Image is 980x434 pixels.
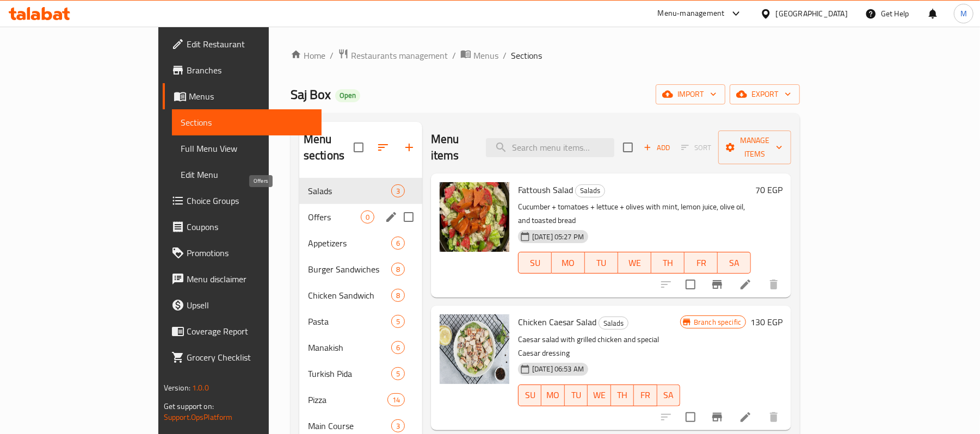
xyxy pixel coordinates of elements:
[761,271,787,297] button: delete
[163,292,322,318] a: Upsell
[556,255,581,271] span: MO
[299,178,422,204] div: Salads3
[299,361,422,387] div: Turkish Pida5
[388,395,404,405] span: 14
[664,88,717,101] span: import
[617,136,639,159] span: Select section
[387,393,405,406] div: items
[704,271,730,297] button: Branch-specific-item
[718,252,751,274] button: SA
[335,91,360,100] span: Open
[589,255,614,271] span: TU
[291,82,331,107] span: Saj Box
[657,385,680,406] button: SA
[960,8,967,20] span: M
[611,385,634,406] button: TH
[187,246,313,259] span: Promotions
[452,49,456,62] li: /
[383,209,399,225] button: edit
[761,404,787,430] button: delete
[776,8,848,20] div: [GEOGRAPHIC_DATA]
[431,131,473,164] h2: Menu items
[638,387,652,403] span: FR
[440,314,509,384] img: Chicken Caesar Salad
[585,252,618,274] button: TU
[392,369,404,379] span: 5
[164,410,233,424] a: Support.OpsPlatform
[291,48,800,63] nav: breadcrumb
[308,237,391,250] span: Appetizers
[392,317,404,327] span: 5
[391,289,405,302] div: items
[546,387,560,403] span: MO
[518,333,680,360] p: Caesar salad with grilled chicken and special Caesar dressing
[187,351,313,364] span: Grocery Checklist
[308,367,391,380] span: Turkish Pida
[308,263,391,276] span: Burger Sandwiches
[642,141,671,154] span: Add
[181,142,313,155] span: Full Menu View
[192,381,209,395] span: 1.0.0
[755,182,782,197] h6: 70 EGP
[172,135,322,162] a: Full Menu View
[392,186,404,196] span: 3
[330,49,334,62] li: /
[528,232,588,242] span: [DATE] 05:27 PM
[460,48,498,63] a: Menus
[163,266,322,292] a: Menu disclaimer
[308,289,391,302] span: Chicken Sandwich
[391,315,405,328] div: items
[391,341,405,354] div: items
[592,387,606,403] span: WE
[730,84,800,104] button: export
[391,184,405,197] div: items
[396,134,422,160] button: Add section
[299,282,422,308] div: Chicken Sandwich8
[347,136,370,159] span: Select all sections
[392,238,404,249] span: 6
[392,421,404,431] span: 3
[473,49,498,62] span: Menus
[361,212,374,222] span: 0
[187,38,313,51] span: Edit Restaurant
[486,138,614,157] input: search
[335,89,360,102] div: Open
[679,273,702,296] span: Select to update
[370,134,396,160] span: Sort sections
[679,406,702,429] span: Select to update
[299,256,422,282] div: Burger Sandwiches8
[163,344,322,370] a: Grocery Checklist
[392,343,404,353] span: 6
[299,387,422,413] div: Pizza14
[651,252,685,274] button: TH
[639,139,674,156] button: Add
[503,49,507,62] li: /
[308,419,391,432] span: Main Course
[634,385,657,406] button: FR
[164,399,214,413] span: Get support on:
[739,411,752,424] a: Edit menu item
[662,387,676,403] span: SA
[722,255,747,271] span: SA
[575,184,605,197] div: Salads
[299,204,422,230] div: Offers0edit
[164,381,190,395] span: Version:
[689,255,713,271] span: FR
[308,184,391,197] span: Salads
[163,214,322,240] a: Coupons
[163,83,322,109] a: Menus
[392,290,404,301] span: 8
[391,263,405,276] div: items
[308,315,391,328] span: Pasta
[308,393,387,406] div: Pizza
[299,230,422,256] div: Appetizers6
[541,385,564,406] button: MO
[338,48,448,63] a: Restaurants management
[656,255,680,271] span: TH
[674,139,718,156] span: Select section first
[552,252,585,274] button: MO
